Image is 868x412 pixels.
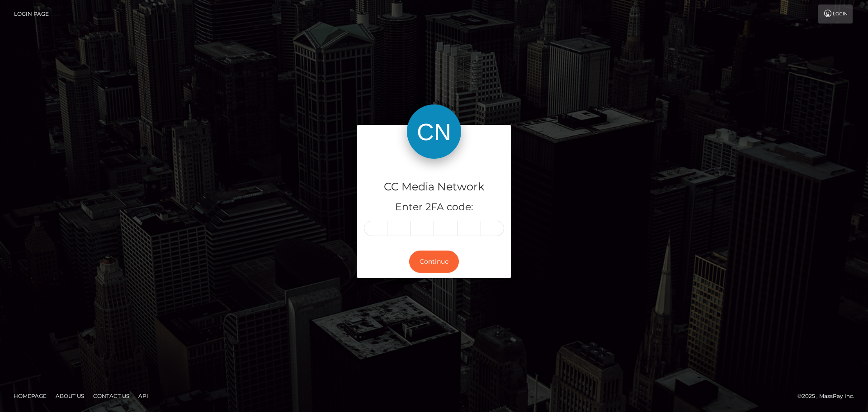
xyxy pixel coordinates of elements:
[90,389,133,403] a: Contact Us
[14,5,49,24] a: Login Page
[364,179,504,195] h4: CC Media Network
[10,389,50,403] a: Homepage
[407,104,461,159] img: CC Media Network
[818,5,853,24] a: Login
[52,389,88,403] a: About Us
[135,389,152,403] a: API
[797,391,861,401] div: © 2025 , MassPay Inc.
[409,251,459,273] button: Continue
[364,200,504,214] h5: Enter 2FA code:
